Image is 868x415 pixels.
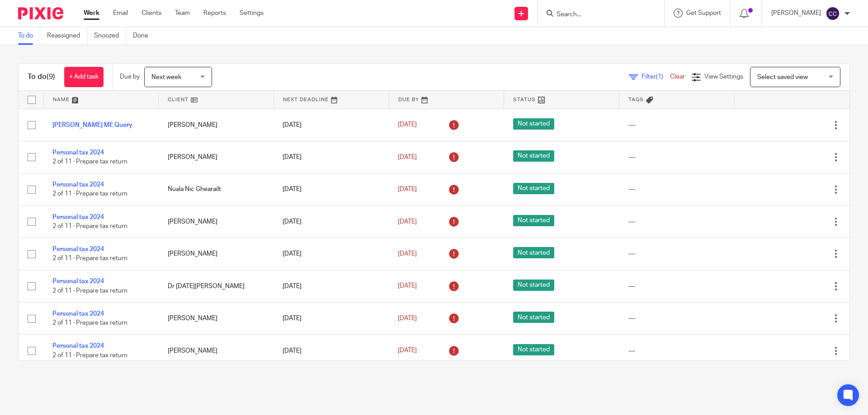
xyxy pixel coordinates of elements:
div: --- [628,249,726,258]
div: --- [628,121,726,130]
span: Select saved view [757,74,808,80]
a: Clear [670,74,685,80]
span: 2 of 11 · Prepare tax return [52,223,127,229]
td: [DATE] [274,270,389,302]
span: Not started [513,247,554,258]
span: 2 of 11 · Prepare tax return [52,256,127,262]
span: [DATE] [398,251,417,257]
div: --- [628,185,726,194]
a: Personal tax 2024 [52,182,104,188]
span: [DATE] [398,122,417,128]
div: --- [628,346,726,355]
a: Done [133,27,155,45]
span: Filter [642,74,670,80]
span: [DATE] [398,186,417,192]
span: [DATE] [398,283,417,289]
td: [PERSON_NAME] [159,109,274,141]
input: Search [556,11,637,19]
a: Personal tax 2024 [52,311,104,317]
span: [DATE] [398,347,417,354]
span: Not started [513,280,554,291]
span: Not started [513,344,554,355]
p: Due by [120,72,140,81]
div: --- [628,282,726,291]
td: Nuala Nic Ghearailt [159,173,274,205]
td: [PERSON_NAME] [159,141,274,173]
td: [DATE] [274,109,389,141]
span: Not started [513,312,554,323]
a: Reports [203,9,226,18]
img: Pixie [18,7,63,19]
a: Reassigned [47,27,87,45]
img: svg%3E [826,6,840,21]
a: Personal tax 2024 [52,343,104,349]
a: Personal tax 2024 [52,246,104,252]
a: Settings [240,9,264,18]
a: To do [18,27,40,45]
span: Next week [151,74,181,80]
td: [DATE] [274,173,389,205]
a: Personal tax 2024 [52,214,104,220]
td: [DATE] [274,141,389,173]
td: Dr [DATE][PERSON_NAME] [159,270,274,302]
h1: To do [28,72,55,82]
td: [PERSON_NAME] [159,205,274,238]
span: (1) [656,74,663,80]
a: Clients [142,9,161,18]
div: --- [628,217,726,226]
span: 2 of 11 · Prepare tax return [52,159,127,165]
a: [PERSON_NAME] ME Query [52,122,132,128]
td: [PERSON_NAME] [159,238,274,270]
td: [DATE] [274,205,389,238]
td: [PERSON_NAME] [159,303,274,335]
td: [DATE] [274,335,389,367]
span: Not started [513,150,554,162]
span: Tags [628,97,644,102]
td: [DATE] [274,303,389,335]
div: --- [628,153,726,162]
span: [DATE] [398,154,417,160]
a: Email [113,9,128,18]
span: 2 of 11 · Prepare tax return [52,320,127,326]
span: 2 of 11 · Prepare tax return [52,191,127,197]
a: Work [84,9,99,18]
span: 2 of 11 · Prepare tax return [52,352,127,359]
td: [DATE] [274,238,389,270]
span: Not started [513,183,554,194]
p: [PERSON_NAME] [771,9,821,18]
span: [DATE] [398,315,417,322]
span: Not started [513,118,554,130]
span: (9) [47,73,55,80]
span: View Settings [704,74,743,80]
div: --- [628,314,726,323]
a: + Add task [64,67,104,87]
td: [PERSON_NAME] [159,335,274,367]
span: Not started [513,215,554,226]
a: Personal tax 2024 [52,278,104,284]
span: [DATE] [398,219,417,225]
a: Team [175,9,190,18]
span: 2 of 11 · Prepare tax return [52,288,127,294]
a: Snoozed [94,27,126,45]
span: Get Support [686,10,721,16]
a: Personal tax 2024 [52,149,104,156]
